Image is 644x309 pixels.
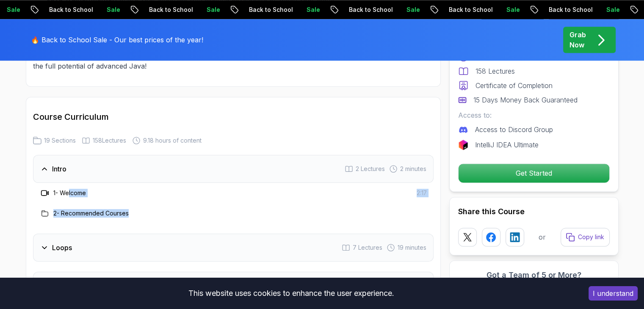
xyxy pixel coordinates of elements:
[458,163,610,183] button: Get Started
[541,6,598,14] p: Back to School
[31,35,203,45] p: 🔥 Back to School Sale - Our best prices of the year!
[589,286,638,301] button: Accept cookies
[33,155,434,183] button: Intro2 Lectures 2 minutes
[475,66,515,76] p: 158 Lectures
[475,80,553,91] p: Certificate of Completion
[353,243,382,252] span: 7 Lectures
[52,243,72,253] h3: Loops
[473,95,578,105] p: 15 Days Money Back Guaranteed
[458,110,610,120] p: Access to:
[417,189,427,197] span: 2:17
[569,30,586,50] p: Grab Now
[33,111,434,123] h2: Course Curriculum
[44,136,76,145] span: 19 Sections
[53,189,86,197] h3: 1 - Welcome
[41,6,99,14] p: Back to School
[475,140,539,150] p: IntelliJ IDEA Ultimate
[475,124,553,135] p: Access to Discord Group
[93,136,126,145] span: 158 Lectures
[498,6,525,14] p: Sale
[199,6,226,14] p: Sale
[143,136,202,145] span: 9.18 hours of content
[99,6,126,14] p: Sale
[561,228,610,246] button: Copy link
[356,165,385,173] span: 2 Lectures
[398,243,426,252] span: 19 minutes
[6,284,576,303] div: This website uses cookies to enhance the user experience.
[341,6,398,14] p: Back to School
[53,209,129,218] h3: 2 - Recommended Courses
[441,6,498,14] p: Back to School
[458,140,468,150] img: jetbrains logo
[33,234,434,262] button: Loops7 Lectures 19 minutes
[458,269,610,281] h3: Got a Team of 5 or More?
[459,164,609,182] p: Get Started
[141,6,199,14] p: Back to School
[598,6,625,14] p: Sale
[400,165,426,173] span: 2 minutes
[458,206,610,218] h2: Share this Course
[241,6,299,14] p: Back to School
[578,233,604,241] p: Copy link
[539,232,546,242] p: or
[398,6,426,14] p: Sale
[52,164,66,174] h3: Intro
[33,272,434,300] button: If Statements12 Lectures 33 minutes
[299,6,326,14] p: Sale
